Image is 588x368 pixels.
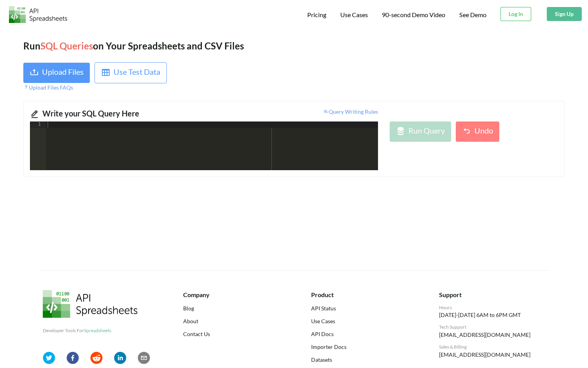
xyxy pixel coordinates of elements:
a: Use Cases [311,317,417,325]
div: Run on Your Spreadsheets and CSV Files [23,39,565,53]
div: Hours [439,304,545,311]
a: [EMAIL_ADDRESS][DOMAIN_NAME] [439,351,530,358]
a: [EMAIL_ADDRESS][DOMAIN_NAME] [439,331,530,338]
button: facebook [66,352,79,366]
button: reddit [90,352,103,366]
span: Pricing [307,11,326,18]
a: API Status [311,304,417,312]
div: Write your SQL Query Here [42,107,198,121]
a: Importer Docs [311,343,417,351]
div: Tech Support [439,324,545,331]
a: API Docs [311,330,417,338]
span: SQL Queries [40,40,93,51]
button: linkedin [114,352,126,366]
a: Datasets [311,356,417,364]
div: Support [439,290,545,299]
span: Use Cases [340,11,368,18]
div: Use Test Data [114,66,160,80]
button: Upload Files [23,63,90,83]
button: Sign Up [547,7,582,21]
span: Query Writing Rules [323,108,378,115]
div: Run Query [408,125,445,139]
button: Log In [500,7,531,21]
div: Upload Files [42,66,84,80]
div: Product [311,290,417,299]
span: Developer Tools For [43,328,111,333]
button: Undo [456,121,499,142]
div: Undo [474,125,493,139]
img: API Spreadsheets Logo [43,290,138,317]
div: Company [183,290,289,299]
button: twitter [43,352,55,366]
span: Upload Files FAQs [23,84,73,91]
a: Blog [183,304,289,312]
div: 1 [30,121,46,128]
p: [DATE]-[DATE] 6AM to 6PM GMT [439,311,545,319]
button: Run Query [390,121,451,142]
span: 90-second Demo Video [382,12,445,18]
a: About [183,317,289,325]
a: Contact Us [183,330,289,338]
a: See Demo [459,11,486,19]
span: Spreadsheets [84,328,111,333]
button: Use Test Data [94,62,167,83]
div: Sales & Billing [439,343,545,350]
img: Logo.png [9,6,67,23]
